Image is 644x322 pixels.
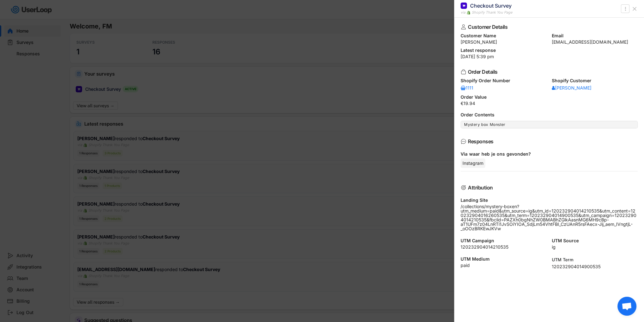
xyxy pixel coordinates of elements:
[461,48,638,53] div: Latest response
[461,101,638,106] div: €19.94
[461,238,547,243] div: UTM Campaign
[461,34,547,38] div: Customer Name
[470,2,512,9] div: Checkout Survey
[552,85,591,91] a: [PERSON_NAME]
[461,245,547,249] div: 120232904014210535
[468,185,628,190] div: Attribution
[461,198,638,202] div: Landing Site
[622,5,628,13] button: 
[461,95,638,99] div: Order Value
[552,40,638,44] div: [EMAIL_ADDRESS][DOMAIN_NAME]
[461,257,547,261] div: UTM Medium
[552,245,638,249] div: ig
[464,122,634,127] div: Mystery box Monster
[552,264,638,269] div: 120232904014900535
[552,257,638,263] div: UTM Term
[467,11,470,15] img: 1156660_ecommerce_logo_shopify_icon%20%281%29.png
[461,40,547,44] div: [PERSON_NAME]
[461,151,633,157] div: Via waar heb je ons gevonden?
[461,10,465,15] div: via
[472,10,512,15] div: Shopify Thank You Page
[461,78,547,83] div: Shopify Order Number
[461,263,547,268] div: paid
[468,24,628,29] div: Customer Details
[552,78,638,83] div: Shopify Customer
[552,86,591,90] div: [PERSON_NAME]
[461,54,638,59] div: [DATE] 5:39 pm
[461,85,480,91] a: 1111
[552,238,638,243] div: UTM Source
[461,204,638,231] div: /collections/mystery-boxen?utm_medium=paid&utm_source=ig&utm_id=120232904014210535&utm_content=12...
[468,139,628,144] div: Responses
[461,86,480,90] div: 1111
[461,113,638,117] div: Order Contents
[461,158,485,168] div: Instagram
[552,34,638,38] div: Email
[468,69,628,74] div: Order Details
[617,297,636,316] div: Open de chat
[625,5,626,12] text: 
